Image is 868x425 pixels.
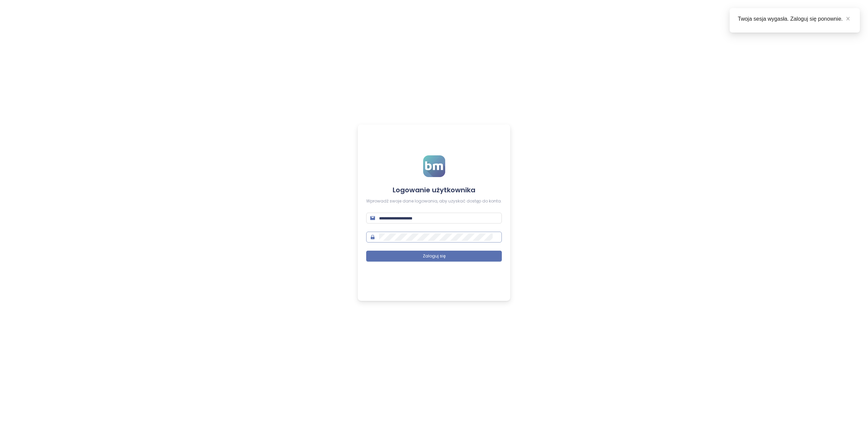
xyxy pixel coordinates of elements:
[423,253,446,259] span: Zaloguj się
[366,198,502,205] div: Wprowadź swoje dane logowania, aby uzyskać dostęp do konta.
[370,216,375,220] span: mail
[423,155,445,177] img: logo
[370,235,375,239] span: lock
[738,15,852,23] div: Twoja sesja wygasła. Zaloguj się ponownie.
[366,185,502,195] h4: Logowanie użytkownika
[366,251,502,262] button: Zaloguj się
[846,16,850,21] span: close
